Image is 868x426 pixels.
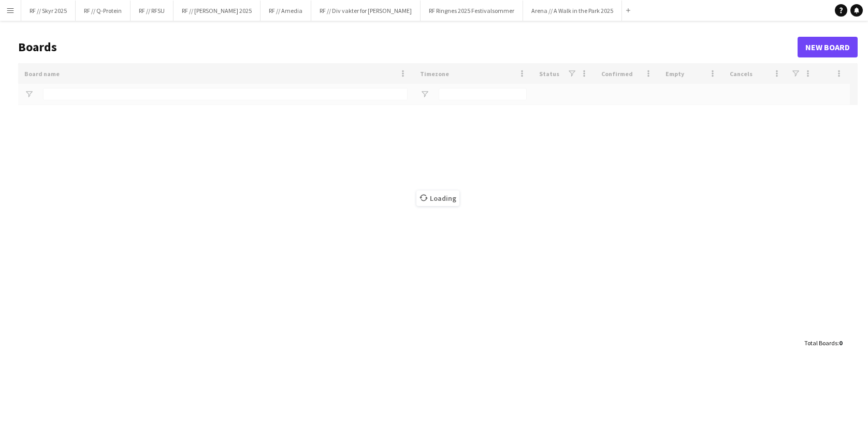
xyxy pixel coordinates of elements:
[21,1,76,21] button: RF // Skyr 2025
[173,1,261,21] button: RF // [PERSON_NAME] 2025
[18,39,798,55] h1: Boards
[76,1,131,21] button: RF // Q-Protein
[804,333,842,353] div: :
[131,1,173,21] button: RF // RFSU
[804,339,837,347] span: Total Boards
[839,339,842,347] span: 0
[261,1,311,21] button: RF // Amedia
[311,1,421,21] button: RF // Div vakter for [PERSON_NAME]
[523,1,622,21] button: Arena // A Walk in the Park 2025
[421,1,523,21] button: RF Ringnes 2025 Festivalsommer
[798,37,858,57] a: New Board
[416,190,459,206] span: Loading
